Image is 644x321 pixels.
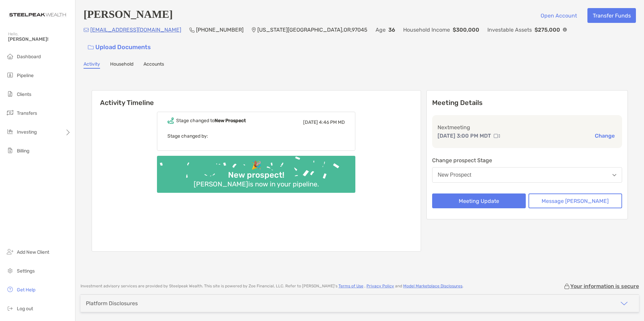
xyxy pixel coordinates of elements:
a: Terms of Use [339,284,363,288]
div: Platform Disclosures [86,300,138,307]
span: Billing [17,148,29,154]
a: Activity [84,61,100,69]
img: Info Icon [563,28,567,32]
img: pipeline icon [6,71,14,79]
div: [PERSON_NAME] is now in your pipeline. [191,180,322,188]
button: Change [593,132,617,139]
img: investing icon [6,128,14,136]
img: Phone Icon [189,27,195,33]
img: button icon [88,45,94,50]
img: billing icon [6,146,14,154]
p: 36 [388,26,395,34]
b: New Prospect [215,118,246,123]
span: Add New Client [17,249,49,255]
span: Log out [17,306,33,312]
div: New prospect! [225,170,287,180]
div: New Prospect [438,172,472,178]
p: Change prospect Stage [432,156,622,165]
div: 🎉 [249,160,264,170]
span: Clients [17,92,31,97]
img: Email Icon [84,28,89,32]
p: [EMAIL_ADDRESS][DOMAIN_NAME] [90,26,181,34]
button: New Prospect [432,167,622,183]
span: Transfers [17,110,37,116]
button: Meeting Update [432,193,526,208]
p: [US_STATE][GEOGRAPHIC_DATA] , OR , 97045 [257,26,367,34]
p: Household Income [403,26,450,34]
img: transfers icon [6,109,14,117]
div: Stage changed to [176,118,246,123]
span: [PERSON_NAME]! [8,36,71,42]
button: Message [PERSON_NAME] [528,193,622,208]
p: Stage changed by: [167,132,345,140]
span: Settings [17,268,35,274]
img: logout icon [6,304,14,312]
span: 4:46 PM MD [319,119,345,125]
a: Privacy Policy [366,284,394,288]
a: Model Marketplace Disclosures [403,284,462,288]
img: communication type [494,133,500,139]
p: Meeting Details [432,99,622,107]
h4: [PERSON_NAME] [84,8,173,23]
button: Open Account [535,8,582,23]
p: [PHONE_NUMBER] [196,26,244,34]
p: Age [376,26,386,34]
p: Next meeting [438,123,617,132]
button: Transfer Funds [587,8,636,23]
h6: Activity Timeline [92,91,421,107]
img: get-help icon [6,285,14,293]
p: Investable Assets [487,26,532,34]
img: Confetti [157,156,355,187]
img: settings icon [6,266,14,275]
img: Location Icon [252,27,256,33]
p: $275,000 [535,26,560,34]
a: Upload Documents [84,40,155,55]
p: Your information is secure [570,283,639,289]
span: Investing [17,129,37,135]
span: [DATE] [303,119,318,125]
p: $300,000 [453,26,479,34]
img: dashboard icon [6,52,14,60]
img: icon arrow [620,299,628,308]
span: Pipeline [17,73,34,78]
img: Event icon [167,117,174,124]
a: Accounts [143,61,164,69]
p: [DATE] 3:00 PM MDT [438,132,491,140]
img: Zoe Logo [8,3,67,27]
img: Open dropdown arrow [612,174,616,176]
img: add_new_client icon [6,248,14,256]
a: Household [110,61,133,69]
span: Get Help [17,287,35,293]
span: Dashboard [17,54,41,60]
img: clients icon [6,90,14,98]
p: Investment advisory services are provided by Steelpeak Wealth . This site is powered by Zoe Finan... [80,284,463,289]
